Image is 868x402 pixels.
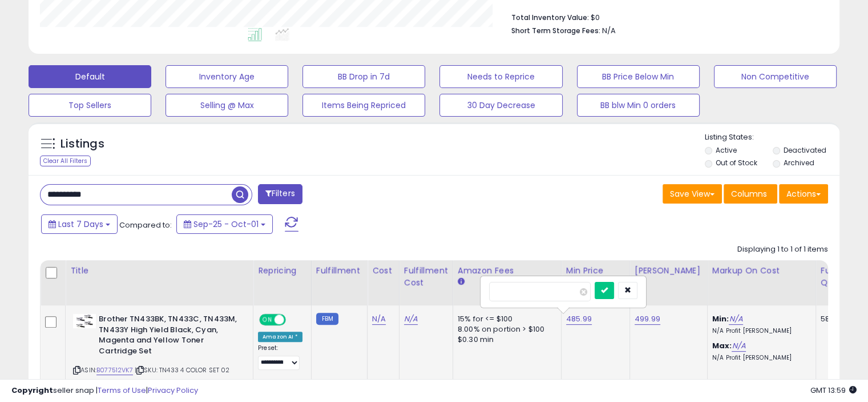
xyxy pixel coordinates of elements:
[439,65,562,88] button: Needs to Reprice
[302,94,425,117] button: Items Being Repriced
[712,265,811,277] div: Markup on Cost
[712,327,807,335] p: N/A Profit [PERSON_NAME]
[712,354,807,362] p: N/A Profit [PERSON_NAME]
[737,244,828,255] div: Displaying 1 to 1 of 1 items
[316,265,362,277] div: Fulfillment
[404,265,448,289] div: Fulfillment Cost
[731,188,767,200] span: Columns
[712,340,732,351] b: Max:
[165,65,288,88] button: Inventory Age
[783,158,814,168] label: Archived
[635,313,660,325] a: 499.99
[566,265,625,277] div: Min Price
[511,13,589,22] b: Total Inventory Value:
[372,265,394,277] div: Cost
[779,184,828,204] button: Actions
[511,26,600,35] b: Short Term Storage Fees:
[458,335,552,345] div: $0.30 min
[372,313,386,325] a: N/A
[458,324,552,335] div: 8.00% on portion > $100
[724,184,777,204] button: Columns
[148,385,198,396] a: Privacy Policy
[40,156,91,166] div: Clear All Filters
[404,313,418,325] a: N/A
[258,184,302,204] button: Filters
[260,315,274,325] span: ON
[258,265,306,277] div: Repricing
[821,265,860,289] div: Fulfillable Quantity
[439,94,562,117] button: 30 Day Decrease
[258,332,302,342] div: Amazon AI *
[821,314,856,324] div: 58
[96,365,133,375] a: B077512VK7
[577,65,700,88] button: BB Price Below Min
[458,314,552,324] div: 15% for <= $100
[58,218,103,230] span: Last 7 Days
[602,25,616,36] span: N/A
[316,313,338,325] small: FBM
[783,145,826,155] label: Deactivated
[98,385,146,396] a: Terms of Use
[511,10,819,23] li: $0
[716,145,737,155] label: Active
[810,385,857,396] span: 2025-10-10 13:59 GMT
[566,313,592,325] a: 485.99
[73,314,96,328] img: 314JdFzHN7L._SL40_.jpg
[458,277,465,287] small: Amazon Fees.
[577,94,700,117] button: BB blw Min 0 orders
[135,365,230,375] span: | SKU: TN433 4 COLOR SET 02
[258,344,302,370] div: Preset:
[714,65,837,88] button: Non Competitive
[707,260,815,305] th: The percentage added to the cost of goods (COGS) that forms the calculator for Min & Max prices.
[29,65,151,88] button: Default
[729,313,742,325] a: N/A
[11,385,53,396] strong: Copyright
[119,220,172,230] span: Compared to:
[284,315,302,325] span: OFF
[41,214,118,234] button: Last 7 Days
[302,65,425,88] button: BB Drop in 7d
[11,385,198,396] div: seller snap | |
[458,265,556,277] div: Amazon Fees
[165,94,288,117] button: Selling @ Max
[732,340,745,352] a: N/A
[716,158,757,168] label: Out of Stock
[29,94,151,117] button: Top Sellers
[663,184,722,204] button: Save View
[176,214,273,234] button: Sep-25 - Oct-01
[70,265,248,277] div: Title
[193,218,259,230] span: Sep-25 - Oct-01
[99,314,237,359] b: Brother TN433BK, TN433C, TN433M, TN433Y High Yield Black, Cyan, Magenta and Yellow Toner Cartridg...
[635,265,703,277] div: [PERSON_NAME]
[60,136,104,152] h5: Listings
[712,313,729,324] b: Min:
[705,132,839,143] p: Listing States:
